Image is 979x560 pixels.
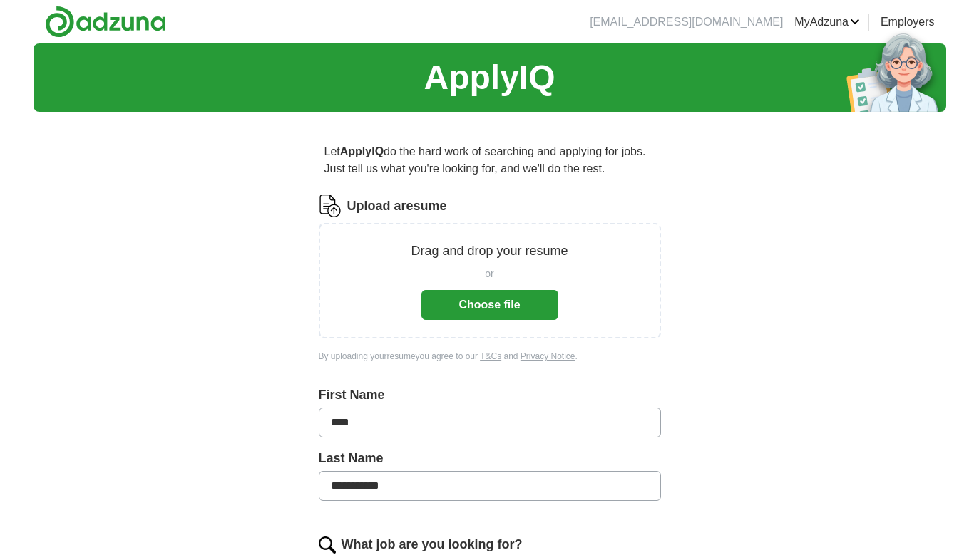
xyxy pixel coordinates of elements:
h1: ApplyIQ [424,52,555,103]
a: Employers [881,14,935,31]
p: Let do the hard work of searching and applying for jobs. Just tell us what you're looking for, an... [319,138,661,183]
a: T&Cs [480,351,501,361]
a: Privacy Notice [521,351,575,361]
span: or [485,266,493,281]
label: Last Name [319,449,661,468]
div: By uploading your resume you agree to our and . [319,350,661,363]
label: First Name [319,385,661,405]
label: What job are you looking for? [342,535,523,554]
a: MyAdzuna [794,14,860,31]
img: CV Icon [319,195,342,217]
strong: ApplyIQ [340,145,384,157]
label: Upload a resume [347,197,447,216]
p: Drag and drop your resume [411,242,568,261]
img: Adzuna logo [45,6,166,38]
li: [EMAIL_ADDRESS][DOMAIN_NAME] [590,14,783,31]
button: Choose file [421,290,558,320]
img: search.png [319,536,336,554]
